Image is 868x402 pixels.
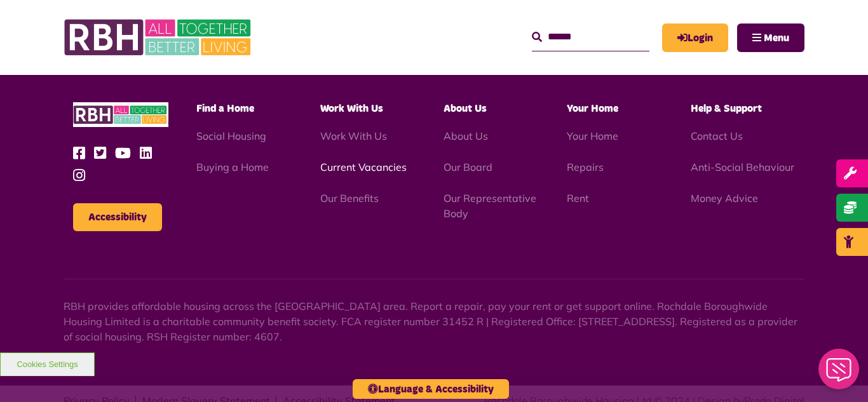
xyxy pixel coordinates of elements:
a: Current Vacancies [320,161,407,173]
a: Rent [567,192,589,204]
p: RBH provides affordable housing across the [GEOGRAPHIC_DATA] area. Report a repair, pay your rent... [64,298,804,344]
span: Your Home [567,104,618,114]
span: Help & Support [691,104,762,114]
span: Find a Home [196,104,254,114]
span: Menu [764,33,789,43]
a: Anti-Social Behaviour [691,161,794,173]
button: Language & Accessibility [353,379,509,399]
a: Our Board [444,161,492,173]
button: Accessibility [73,203,162,231]
a: About Us [444,130,488,142]
iframe: Netcall Web Assistant for live chat [811,345,868,402]
a: MyRBH [662,23,728,52]
a: Our Benefits [320,192,379,204]
a: Buying a Home [196,161,269,173]
a: Social Housing - open in a new tab [196,130,266,142]
a: Your Home [567,130,618,142]
a: Repairs [567,161,604,173]
a: Work With Us [320,130,387,142]
a: Money Advice [691,192,758,204]
img: RBH [73,102,168,127]
span: About Us [444,104,487,114]
a: Contact Us [691,130,743,142]
button: Navigation [737,23,804,52]
img: RBH [64,13,254,62]
a: Our Representative Body [444,192,536,220]
input: Search [532,23,649,51]
span: Work With Us [320,104,383,114]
